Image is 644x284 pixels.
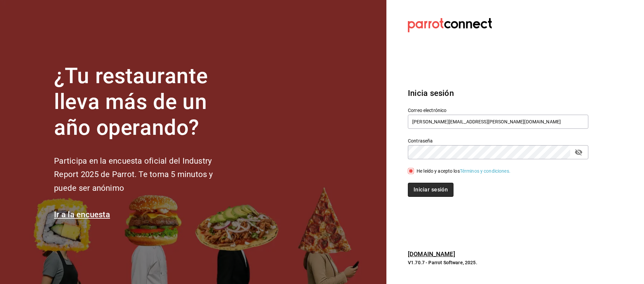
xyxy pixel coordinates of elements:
[408,259,588,266] p: V1.70.7 - Parrot Software, 2025.
[417,168,511,175] div: He leído y acepto los
[54,154,235,195] h2: Participa en la encuesta oficial del Industry Report 2025 de Parrot. Te toma 5 minutos y puede se...
[408,108,588,113] label: Correo electrónico
[573,147,584,158] button: passwordField
[408,250,455,258] a: [DOMAIN_NAME]
[408,183,453,197] button: Iniciar sesión
[408,115,588,129] input: Ingresa tu correo electrónico
[54,63,235,140] h1: ¿Tu restaurante lleva más de un año operando?
[408,87,588,99] h3: Inicia sesión
[460,168,511,174] a: Términos y condiciones.
[54,210,110,219] a: Ir a la encuesta
[408,138,588,143] label: Contraseña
